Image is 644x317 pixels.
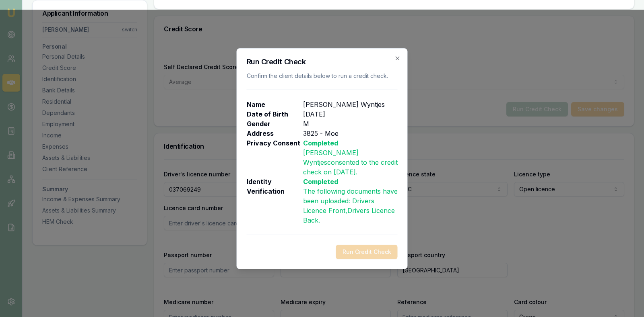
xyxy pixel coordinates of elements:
p: [PERSON_NAME] Wyntjes consented to the credit check on [DATE] . [303,148,398,177]
p: The following documents have been uploaded: . [303,186,398,225]
p: Address [247,129,303,138]
p: Gender [247,119,303,129]
p: Confirm the client details below to run a credit check. [247,72,398,80]
p: Date of Birth [247,109,303,119]
p: Completed [303,177,398,186]
p: Privacy Consent [247,138,303,177]
p: [DATE] [303,109,325,119]
p: 3825 - Moe [303,129,398,138]
p: Identity Verification [247,177,303,225]
p: [PERSON_NAME] Wyntjes [303,100,385,109]
p: Completed [303,138,398,148]
p: M [303,119,309,129]
p: Name [247,100,303,109]
h2: Run Credit Check [247,58,398,65]
span: , Drivers Licence Back [303,207,395,224]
